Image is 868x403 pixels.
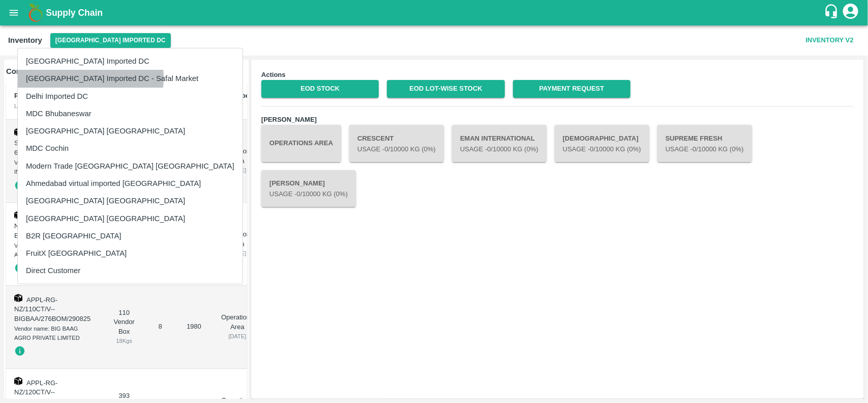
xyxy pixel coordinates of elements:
li: [GEOGRAPHIC_DATA] [GEOGRAPHIC_DATA] [18,192,243,209]
li: Modern Trade [GEOGRAPHIC_DATA] [GEOGRAPHIC_DATA] [18,157,243,175]
li: Direct Customer [18,262,243,279]
li: FruitX [GEOGRAPHIC_DATA] [18,245,243,262]
li: Delhi Imported DC [18,88,243,105]
li: MDC Bhubaneswar [18,105,243,122]
li: [GEOGRAPHIC_DATA] Imported DC [18,52,243,70]
li: Ahmedabad virtual imported [GEOGRAPHIC_DATA] [18,175,243,192]
li: MDC Cochin [18,140,243,157]
li: [GEOGRAPHIC_DATA] Imported DC - Safal Market [18,70,243,87]
li: [GEOGRAPHIC_DATA] [GEOGRAPHIC_DATA] [18,210,243,227]
li: [GEOGRAPHIC_DATA] [GEOGRAPHIC_DATA] [18,122,243,140]
li: B2R [GEOGRAPHIC_DATA] [18,227,243,245]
